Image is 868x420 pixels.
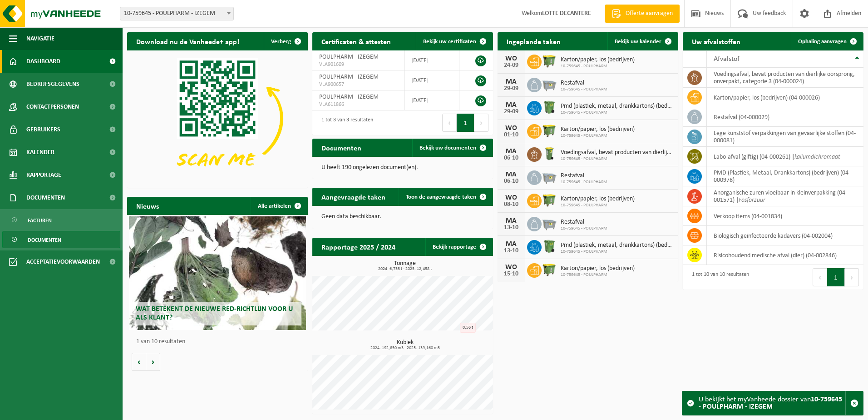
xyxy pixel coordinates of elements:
[707,127,863,147] td: lege kunststof verpakkingen van gevaarlijke stoffen (04-000081)
[26,118,60,141] span: Gebruikers
[312,188,395,205] h2: Aangevraagde taken
[127,50,308,186] img: Download de VHEPlus App
[319,94,379,100] span: POULPHARM - IZEGEM
[136,339,303,345] p: 1 van 10 resultaten
[26,164,61,186] span: Rapportage
[2,231,120,248] a: Documenten
[561,195,635,203] span: Karton/papier, los (bedrijven)
[699,391,845,415] div: U bekijkt het myVanheede dossier van
[615,39,661,45] span: Bekijk uw kalender
[502,264,520,271] div: WO
[813,268,827,286] button: Previous
[687,267,749,287] div: 1 tot 10 van 10 resultaten
[412,139,492,157] a: Bekijk uw documenten
[561,103,674,110] span: Pmd (plastiek, metaal, drankkartons) (bedrijven)
[312,32,400,50] h2: Certificaten & attesten
[542,262,557,277] img: WB-1100-HPE-GN-50
[502,148,520,155] div: MA
[561,226,607,231] span: 10-759645 - POULPHARM
[714,55,740,63] span: Afvalstof
[404,50,459,70] td: [DATE]
[498,32,570,50] h2: Ingeplande taken
[502,178,520,185] div: 06-10
[321,214,484,220] p: Geen data beschikbaar.
[542,100,557,115] img: WB-0370-HPE-GN-50
[561,265,635,272] span: Karton/papier, los (bedrijven)
[416,32,492,50] a: Bekijk uw certificaten
[707,226,863,245] td: Biologisch geïnfecteerde kadavers (04-002004)
[561,110,674,115] span: 10-759645 - POULPHARM
[502,225,520,231] div: 13-10
[561,64,635,69] span: 10-759645 - POULPHARM
[127,32,248,50] h2: Download nu de Vanheede+ app!
[319,101,397,108] span: VLA611866
[312,139,370,156] h2: Documenten
[26,27,54,50] span: Navigatie
[561,172,607,180] span: Restafval
[607,32,677,50] a: Bekijk uw kalender
[319,61,397,68] span: VLA901609
[502,240,520,248] div: MA
[699,396,842,410] strong: 10-759645 - POULPHARM - IZEGEM
[502,171,520,178] div: MA
[423,39,476,45] span: Bekijk uw certificaten
[404,90,459,110] td: [DATE]
[845,268,859,286] button: Next
[542,192,557,208] img: WB-1100-HPE-GN-50
[251,197,307,215] a: Alle artikelen
[542,239,557,254] img: WB-0370-HPE-GN-50
[502,201,520,208] div: 08-10
[502,194,520,201] div: WO
[26,73,79,95] span: Bedrijfsgegevens
[419,145,476,151] span: Bekijk uw documenten
[561,149,674,156] span: Voedingsafval, bevat producten van dierlijke oorsprong, onverpakt, categorie 3
[2,211,120,229] a: Facturen
[542,215,557,231] img: WB-2500-GAL-GY-01
[127,197,168,215] h2: Nieuws
[683,32,750,50] h2: Uw afvalstoffen
[561,242,674,249] span: Pmd (plastiek, metaal, drankkartons) (bedrijven)
[317,267,493,271] span: 2024: 6,753 t - 2025: 12,458 t
[317,260,493,271] h3: Tonnage
[136,305,293,321] span: Wat betekent de nieuwe RED-richtlijn voor u als klant?
[442,114,457,132] button: Previous
[120,7,234,20] span: 10-759645 - POULPHARM - IZEGEM
[794,154,840,160] i: kaliumdichromaat
[502,101,520,109] div: MA
[271,39,291,45] span: Verberg
[120,7,233,20] span: 10-759645 - POULPHARM - IZEGEM
[561,133,635,139] span: 10-759645 - POULPHARM
[561,219,607,226] span: Restafval
[542,123,557,138] img: WB-1100-HPE-GN-50
[317,340,493,350] h3: Kubiek
[457,114,474,132] button: 1
[425,238,492,256] a: Bekijk rapportage
[26,95,79,118] span: Contactpersonen
[561,80,607,87] span: Restafval
[707,166,863,186] td: PMD (Plastiek, Metaal, Drankkartons) (bedrijven) (04-000978)
[26,50,60,73] span: Dashboard
[542,76,557,92] img: WB-2500-GAL-GY-01
[317,346,493,350] span: 2024: 192,850 m3 - 2025: 139,160 m3
[707,107,863,127] td: restafval (04-000029)
[319,74,379,80] span: POULPHARM - IZEGEM
[474,114,488,132] button: Next
[827,268,845,286] button: 1
[319,81,397,88] span: VLA900657
[623,9,675,18] span: Offerte aanvragen
[605,5,680,23] a: Offerte aanvragen
[26,141,54,164] span: Kalender
[502,132,520,138] div: 01-10
[404,70,459,90] td: [DATE]
[317,113,373,133] div: 1 tot 3 van 3 resultaten
[707,186,863,206] td: anorganische zuren vloeibaar in kleinverpakking (04-001571) |
[502,248,520,254] div: 13-10
[707,147,863,166] td: labo-afval (giftig) (04-000261) |
[132,353,146,371] button: Vorige
[26,186,65,209] span: Documenten
[264,32,307,50] button: Verberg
[502,78,520,85] div: MA
[502,109,520,115] div: 29-09
[460,323,476,333] div: 0,56 t
[542,146,557,161] img: WB-0140-HPE-GN-50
